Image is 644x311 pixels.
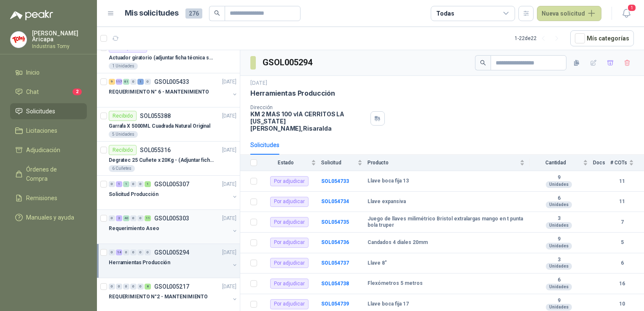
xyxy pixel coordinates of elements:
[270,217,309,227] div: Por adjudicar
[123,215,129,221] div: 40
[270,197,309,207] div: Por adjudicar
[140,147,171,153] p: SOL055316
[10,190,87,206] a: Remisiones
[140,113,171,119] p: SOL055388
[263,56,314,69] h3: GSOL005294
[321,260,349,266] a: SOL054737
[145,79,151,85] div: 0
[222,249,236,257] p: [DATE]
[109,179,238,206] a: 0 1 1 0 0 1 GSOL005307[DATE] Solicitud Producción
[10,142,87,158] a: Adjudicación
[26,165,79,183] span: Órdenes de Compra
[116,79,122,85] div: 117
[610,155,644,171] th: # COTs
[530,160,581,166] span: Cantidad
[321,155,368,171] th: Solicitud
[321,160,356,166] span: Solicitud
[26,193,57,203] span: Remisiones
[222,214,236,223] p: [DATE]
[593,155,610,171] th: Docs
[125,7,179,19] h1: Mis solicitudes
[130,79,137,85] div: 0
[109,156,214,164] p: Degratec 25 Cuñete x 20Kg - (Adjuntar ficha técnica)
[137,215,144,221] div: 0
[109,111,137,121] div: Recibido
[270,258,309,268] div: Por adjudicar
[109,213,238,240] a: 0 2 40 0 0 11 GSOL005303[DATE] Requerimiento Aseo
[154,79,189,85] p: GSOL005433
[32,30,87,42] p: [PERSON_NAME] Aricapa
[11,32,27,48] img: Company Logo
[270,238,309,248] div: Por adjudicar
[137,249,144,255] div: 0
[368,198,406,205] b: Llave expansiva
[150,45,181,51] p: SOL055823
[145,215,151,221] div: 11
[154,215,189,221] p: GSOL005303
[537,6,601,21] button: Nueva solicitud
[214,10,220,16] span: search
[109,225,159,233] p: Requerimiento Aseo
[321,198,349,204] b: SOL054734
[145,181,151,187] div: 1
[262,160,309,166] span: Estado
[109,293,208,301] p: REQUERIMIENTO N°2 - MANTENIMIENTO
[123,79,129,85] div: 61
[10,64,87,80] a: Inicio
[546,263,572,270] div: Unidades
[610,160,627,166] span: # COTs
[10,103,87,119] a: Solicitudes
[610,198,634,206] b: 11
[368,280,423,287] b: Flexómetros 5 metros
[10,10,53,20] img: Logo peakr
[530,257,588,263] b: 3
[610,218,634,226] b: 7
[26,107,55,116] span: Solicitudes
[123,181,129,187] div: 1
[619,6,634,21] button: 1
[109,259,170,267] p: Herramientas Producción
[368,260,387,267] b: Llave 8"
[250,110,367,132] p: KM 2 MAS 100 vIA CERRITOS LA [US_STATE] [PERSON_NAME] , Risaralda
[222,283,236,291] p: [DATE]
[321,301,349,307] a: SOL054739
[262,155,321,171] th: Estado
[10,123,87,139] a: Licitaciones
[368,178,409,185] b: Llave boca fija 13
[530,277,588,284] b: 6
[530,298,588,304] b: 9
[109,249,115,255] div: 0
[72,88,82,95] span: 2
[321,219,349,225] a: SOL054735
[530,215,588,222] b: 3
[570,30,634,46] button: Mís categorías
[109,215,115,221] div: 0
[123,284,129,290] div: 0
[546,284,572,290] div: Unidades
[145,249,151,255] div: 0
[10,84,87,100] a: Chat2
[610,300,634,308] b: 10
[97,39,240,73] a: Por adjudicarSOL055823[DATE] Actuador giratorio (adjuntar ficha técnica si es diferente a festo)1...
[130,284,137,290] div: 0
[321,239,349,245] a: SOL054736
[130,181,137,187] div: 0
[530,155,593,171] th: Cantidad
[109,131,138,138] div: 5 Unidades
[154,249,189,255] p: GSOL005294
[546,201,572,208] div: Unidades
[250,79,267,87] p: [DATE]
[137,181,144,187] div: 0
[250,140,279,150] div: Solicitudes
[116,249,122,255] div: 14
[145,284,151,290] div: 8
[546,181,572,188] div: Unidades
[109,77,238,104] a: 9 117 61 0 1 0 GSOL005433[DATE] REQUERIMIENTO N° 6 - MANTENIMIENTO
[97,142,240,176] a: RecibidoSOL055316[DATE] Degratec 25 Cuñete x 20Kg - (Adjuntar ficha técnica)6 Cuñetes
[610,259,634,267] b: 6
[137,284,144,290] div: 0
[109,54,214,62] p: Actuador giratorio (adjuntar ficha técnica si es diferente a festo)
[130,249,137,255] div: 0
